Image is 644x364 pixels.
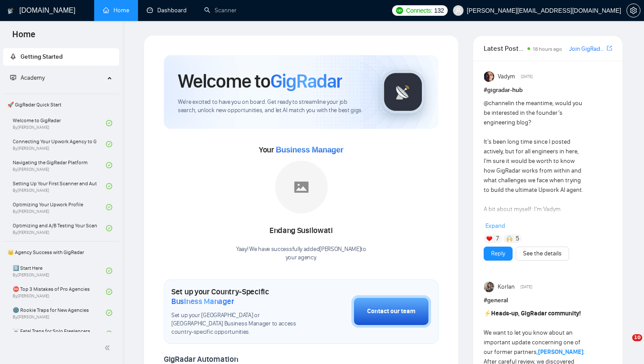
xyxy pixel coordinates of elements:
a: ⛔ Top 3 Mistakes of Pro AgenciesBy[PERSON_NAME] [13,282,106,301]
img: 🙌 [506,236,513,242]
span: check-circle [106,310,112,316]
button: setting [626,4,640,18]
span: We're excited to have you on board. Get ready to streamline your job search, unlock new opportuni... [178,98,367,115]
button: Reply [484,247,513,261]
span: Korlan [498,282,515,292]
span: export [607,45,612,52]
div: Yaay! We have successfully added [PERSON_NAME] to [236,245,366,262]
span: 👑 Agency Success with GigRadar [4,244,118,261]
span: @channel [484,99,510,107]
span: Connects: [406,6,432,15]
a: Optimizing Your Upwork ProfileBy[PERSON_NAME] [13,198,106,217]
span: check-circle [106,225,112,231]
span: 5 [516,234,519,243]
span: [DATE] [520,283,532,291]
a: Welcome to GigRadarBy[PERSON_NAME] [13,113,106,133]
span: check-circle [106,331,112,337]
span: GigRadar Automation [164,354,238,364]
a: dashboardDashboard [147,7,187,14]
span: check-circle [106,120,112,126]
a: Connecting Your Upwork Agency to GigRadarBy[PERSON_NAME] [13,134,106,154]
a: 🌚 Rookie Traps for New AgenciesBy[PERSON_NAME] [13,303,106,322]
button: See the details [516,247,569,261]
img: logo [7,4,14,18]
a: export [607,44,612,53]
span: check-circle [106,183,112,189]
span: check-circle [106,141,112,147]
span: 🚀 GigRadar Quick Start [4,96,118,113]
span: Academy [21,74,45,81]
span: rocket [10,53,16,60]
span: [DATE] [521,73,533,81]
span: fund-projection-screen [10,74,16,81]
img: upwork-logo.png [396,7,403,14]
div: Contact our team [367,307,415,316]
a: Optimizing and A/B Testing Your Scanner for Better ResultsBy[PERSON_NAME] [13,219,106,238]
span: Your [259,145,343,155]
span: Home [5,28,42,46]
span: 7 [496,234,499,243]
a: See the details [523,249,562,258]
span: Vadym [498,72,515,81]
a: homeHome [103,7,129,14]
a: Navigating the GigRadar PlatformBy[PERSON_NAME] [13,155,106,175]
span: GigRadar [270,69,342,93]
span: 18 hours ago [533,46,562,52]
strong: Heads-up, GigRadar community! [491,310,581,317]
span: check-circle [106,162,112,168]
span: 132 [434,6,444,15]
a: Reply [491,249,505,258]
li: Getting Started [3,48,119,66]
span: check-circle [106,204,112,210]
h1: Set up your Country-Specific [171,287,308,306]
a: [PERSON_NAME] [538,348,584,356]
h1: # gigradar-hub [484,85,612,95]
img: placeholder.png [275,161,328,213]
span: Academy [10,74,45,81]
img: gigradar-logo.png [381,70,425,114]
span: Expand [485,222,505,230]
span: ⚡ [484,310,491,317]
a: ☠️ Fatal Traps for Solo Freelancers [13,324,106,343]
span: Set up your [GEOGRAPHIC_DATA] or [GEOGRAPHIC_DATA] Business Manager to access country-specific op... [171,311,308,336]
iframe: Intercom live chat [614,334,635,355]
span: setting [627,7,640,14]
a: setting [626,7,640,14]
img: ❤️ [486,236,492,242]
span: double-left [104,343,113,352]
p: your agency . [236,254,366,262]
span: Getting Started [21,53,63,60]
span: Business Manager [171,297,234,306]
span: Business Manager [276,145,343,154]
h1: Welcome to [178,69,342,93]
span: check-circle [106,268,112,274]
img: Vadym [484,71,495,82]
span: check-circle [106,289,112,295]
span: 10 [632,334,642,341]
span: user [455,7,461,14]
div: Endang Susilowati [236,223,366,238]
a: searchScanner [204,7,237,14]
span: Latest Posts from the GigRadar Community [484,43,525,54]
a: Setting Up Your First Scanner and Auto-BidderBy[PERSON_NAME] [13,177,106,196]
img: Korlan [484,282,495,292]
a: 1️⃣ Start HereBy[PERSON_NAME] [13,261,106,280]
h1: # general [484,296,612,305]
button: Contact our team [351,295,431,328]
a: Join GigRadar Slack Community [569,44,605,54]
